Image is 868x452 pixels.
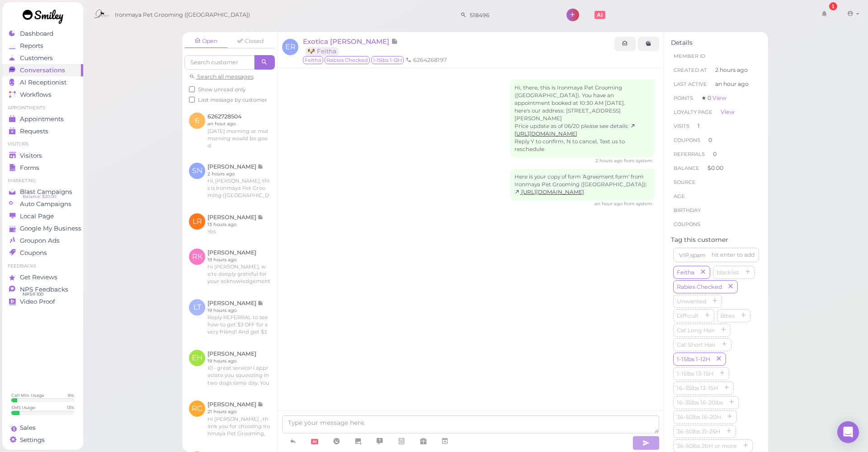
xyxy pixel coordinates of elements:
[303,37,391,46] span: Exotica [PERSON_NAME]
[2,222,83,235] a: Google My Business
[20,436,45,444] span: Settings
[2,141,83,147] li: Visitors
[20,200,71,208] span: Auto Campaigns
[510,80,655,158] div: Hi, there, this is Ironmaya Pet Grooming ([GEOGRAPHIC_DATA]). You have an appointment booked at 1...
[23,193,56,200] span: Balance: $20.00
[20,54,53,62] span: Customers
[674,95,693,101] span: Points
[20,225,81,232] span: Google My Business
[20,286,68,293] span: NPS Feedbacks
[2,52,83,64] a: Customers
[2,28,83,40] a: Dashboard
[674,207,701,213] span: Birthday
[2,434,83,446] a: Settings
[721,108,735,115] a: View
[712,251,755,259] div: hit enter to add
[282,39,298,55] span: ER
[674,53,705,59] span: Member ID
[467,8,554,22] input: Search customer
[671,147,761,161] li: 0
[712,94,726,101] a: View
[2,178,83,184] li: Marketing
[20,30,53,38] span: Dashboard
[2,198,83,210] a: Auto Campaigns
[675,283,724,290] span: Rabies Checked
[675,341,717,348] span: Cat Short Hair
[404,56,449,64] li: 6264268197
[198,86,245,93] span: Show unread only
[20,66,65,74] span: Conversations
[2,40,83,52] a: Reports
[305,47,339,56] a: 🐶 Feitha
[20,115,64,123] span: Appointments
[2,210,83,222] a: Local Page
[674,193,685,199] span: age
[675,385,720,391] span: 16-35lbs 13-15H
[715,66,748,74] span: 2 hours ago
[23,291,43,298] span: NPS® 100
[675,327,717,334] span: Cat Long Hair
[675,298,708,305] span: Unwanted
[20,273,57,281] span: Get Reviews
[2,64,83,76] a: Conversations
[2,283,83,296] a: NPS Feedbacks NPS® 100
[624,201,652,207] span: from system
[20,188,72,196] span: Blast Campaigns
[675,428,722,435] span: 36-50lbs 21-25H
[671,133,761,147] li: 0
[2,150,83,162] a: Visitors
[701,94,726,101] span: ★ 0
[715,80,749,88] span: an hour ago
[674,151,705,157] span: Referrals
[674,179,696,185] span: Source
[2,296,83,308] a: Video Proof
[708,165,723,171] span: $0.00
[674,165,701,171] span: Balance
[189,97,195,103] input: Last message by customer
[675,443,739,449] span: 36-50lbs 26H or more
[675,414,723,420] span: 36-50lbs 16-20H
[2,271,83,283] a: Get Reviews
[11,405,35,410] div: SMS Usage
[2,89,83,101] a: Workflows
[68,392,74,398] div: 9 %
[674,81,707,87] span: Last Active
[371,56,404,64] span: 1-15lbs 1-12H
[2,113,83,125] a: Appointments
[595,158,624,164] span: 09/11/2025 09:40am
[20,298,55,306] span: Video Proof
[671,119,761,133] li: 1
[115,2,250,28] span: Ironmaya Pet Grooming ([GEOGRAPHIC_DATA])
[20,127,48,135] span: Requests
[11,392,44,398] div: Call Min. Usage
[20,424,36,432] span: Sales
[303,37,398,55] a: Exotica [PERSON_NAME] 🐶 Feitha
[325,56,370,64] span: Rabies Checked
[198,97,267,103] span: Last message by customer
[2,235,83,247] a: Groupon Ads
[20,164,39,172] span: Forms
[514,189,584,195] a: [URL][DOMAIN_NAME]
[674,123,689,129] span: Visits
[671,236,761,244] div: Tag this customer
[391,37,398,46] span: Note
[2,263,83,269] li: Feedbacks
[673,248,759,262] input: VIP,spam
[715,269,741,276] span: blacklist
[2,186,83,198] a: Blast Campaigns Balance: $20.00
[2,422,83,434] a: Sales
[675,312,700,319] span: Difficult
[189,86,195,92] input: Show unread only
[20,91,52,99] span: Workflows
[2,247,83,259] a: Coupons
[829,2,837,10] div: 1
[674,67,707,73] span: Created At
[837,421,859,443] div: Open Intercom Messenger
[510,169,655,201] div: Here is your copy of form 'Agreement form' from Ironmaya Pet Grooming ([GEOGRAPHIC_DATA]):
[2,105,83,111] li: Appointments
[514,123,636,137] a: [URL][DOMAIN_NAME]
[674,109,712,115] span: Loyalty page
[184,55,255,70] input: Search customer
[675,399,725,406] span: 16-35lbs 16-20lbs
[20,79,66,86] span: AI Receptionist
